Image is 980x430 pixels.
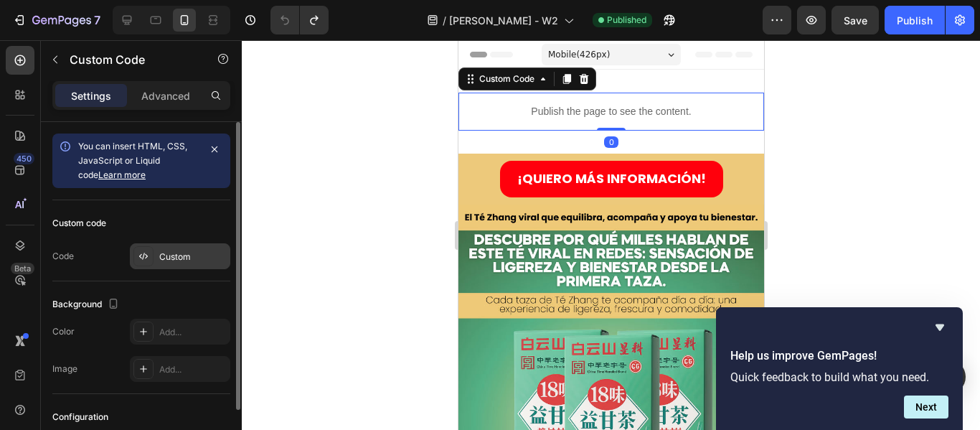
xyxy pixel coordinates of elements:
[52,295,122,314] div: Background
[141,88,190,103] p: Advanced
[270,6,329,34] div: Undo/Redo
[730,347,948,365] h2: Help us improve GemPages!
[6,6,107,34] button: 7
[885,6,945,34] button: Publish
[52,363,77,375] div: Image
[730,319,948,419] div: Help us improve GemPages!
[449,13,558,28] span: [PERSON_NAME] - W2
[730,370,948,384] p: Quick feedback to build what you need.
[897,13,933,28] div: Publish
[607,14,646,27] span: Published
[844,14,867,27] span: Save
[94,11,100,29] p: 7
[11,263,34,274] div: Beta
[52,411,108,424] div: Configuration
[70,51,192,68] p: Custom Code
[443,13,446,28] span: /
[52,325,75,338] div: Color
[904,396,948,419] button: Next question
[159,326,227,339] div: Add...
[52,217,106,230] div: Custom code
[458,40,764,430] iframe: Design area
[52,250,74,263] div: Code
[98,169,146,180] a: Learn more
[831,6,879,34] button: Save
[159,363,227,376] div: Add...
[14,153,34,164] div: 450
[931,319,948,336] button: Hide survey
[159,251,227,263] div: Custom
[78,141,187,180] span: You can insert HTML, CSS, JavaScript or Liquid code
[71,88,111,103] p: Settings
